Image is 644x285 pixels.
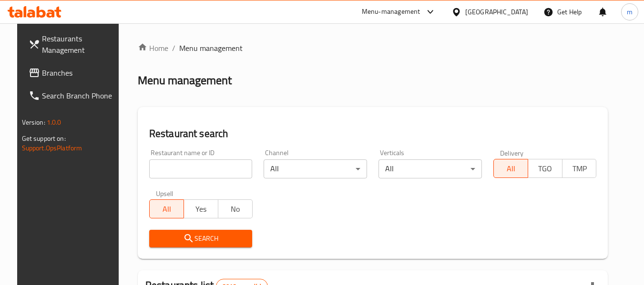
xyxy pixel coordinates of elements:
[149,127,597,141] h2: Restaurant search
[156,190,174,197] label: Upsell
[500,149,524,156] label: Delivery
[21,61,125,84] a: Branches
[222,202,249,216] span: No
[378,159,482,178] div: All
[138,73,232,88] h2: Menu management
[42,33,117,56] span: Restaurants Management
[138,42,608,54] nav: breadcrumb
[21,27,125,61] a: Restaurants Management
[42,67,117,79] span: Branches
[22,116,45,128] span: Version:
[153,202,180,216] span: All
[149,230,253,247] button: Search
[149,199,184,218] button: All
[264,159,367,178] div: All
[149,159,253,178] input: Search for restaurant name or ID..
[362,6,420,18] div: Menu-management
[138,42,168,54] a: Home
[562,159,597,178] button: TMP
[42,90,117,101] span: Search Branch Phone
[22,132,66,145] span: Get support on:
[532,162,559,176] span: TGO
[627,7,633,17] span: m
[179,42,243,54] span: Menu management
[566,162,593,176] span: TMP
[465,7,528,17] div: [GEOGRAPHIC_DATA]
[493,159,528,178] button: All
[157,233,245,245] span: Search
[188,202,215,216] span: Yes
[184,199,218,218] button: Yes
[218,199,253,218] button: No
[47,116,61,128] span: 1.0.0
[22,142,82,154] a: Support.OpsPlatform
[528,159,562,178] button: TGO
[172,42,175,54] li: /
[498,162,524,176] span: All
[21,84,125,107] a: Search Branch Phone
